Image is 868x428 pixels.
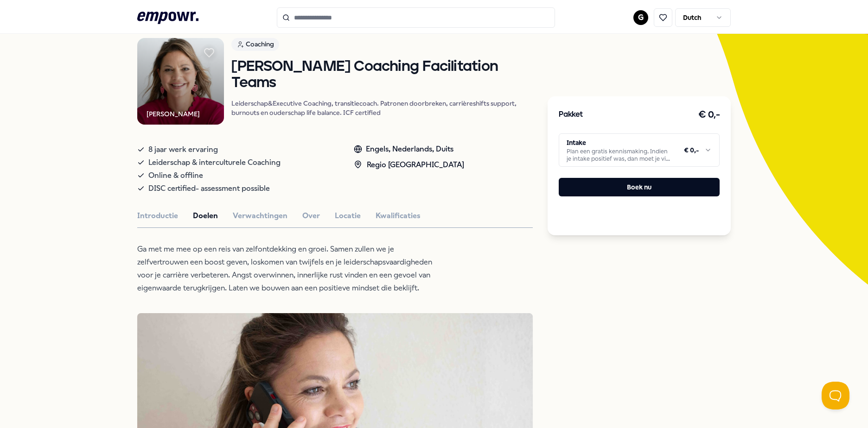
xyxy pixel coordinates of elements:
button: Verwachtingen [233,210,287,222]
button: Boek nu [559,178,720,196]
span: 8 jaar werk ervaring [148,143,218,156]
h3: Pakket [559,109,583,121]
button: Introductie [137,210,178,222]
button: Kwalificaties [376,210,421,222]
span: DISC certified- assessment possible [148,182,270,195]
h3: € 0,- [698,107,720,122]
div: [PERSON_NAME] [147,109,200,119]
input: Search for products, categories or subcategories [277,7,555,28]
button: Locatie [335,210,361,222]
button: Doelen [193,210,218,222]
iframe: Help Scout Beacon - Open [822,382,849,409]
a: Coaching [231,38,533,54]
img: Product Image [137,38,224,125]
div: Engels, Nederlands, Duits [354,143,464,155]
button: G [633,10,648,25]
p: Ga met me mee op een reis van zelfontdekking en groei. Samen zullen we je zelfvertrouwen een boos... [137,243,439,295]
div: Regio [GEOGRAPHIC_DATA] [354,159,464,171]
h1: [PERSON_NAME] Coaching Facilitation Teams [231,59,533,91]
span: Leiderschap & interculturele Coaching [148,156,281,169]
span: Online & offline [148,169,203,182]
div: Coaching [231,38,279,51]
button: Over [302,210,320,222]
p: Leiderschap&Executive Coaching, transitiecoach. Patronen doorbreken, carrièreshifts support, burn... [231,99,533,117]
